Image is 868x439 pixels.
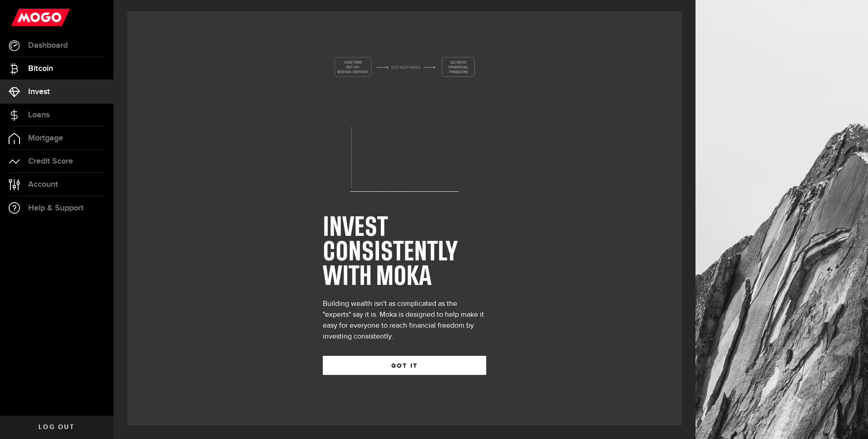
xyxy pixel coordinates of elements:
span: Loans [28,111,49,119]
span: Credit Score [28,157,73,165]
button: Open LiveChat chat widget [7,4,35,31]
span: Log out [39,424,74,430]
h1: INVEST CONSISTENTLY WITH MOKA [323,216,486,289]
div: Building wealth isn't as complicated as the "experts" say it is. Moka is designed to help make it... [323,299,486,342]
span: Account [28,180,58,189]
button: GOT IT [323,356,486,375]
span: Dashboard [28,41,68,50]
span: Help & Support [28,204,84,212]
span: Bitcoin [28,65,53,73]
span: Invest [28,88,50,96]
span: Mortgage [28,134,63,142]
